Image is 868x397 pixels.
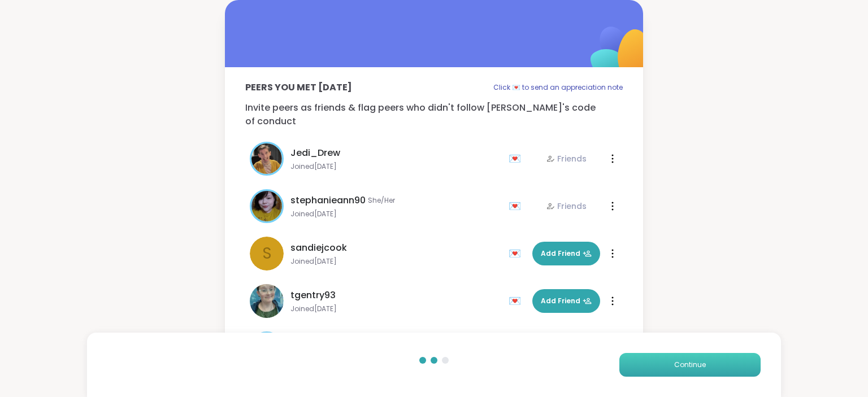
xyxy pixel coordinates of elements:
div: Friends [546,153,587,164]
img: stephanieann90 [251,191,282,221]
div: 💌 [509,245,526,263]
div: Friends [546,200,587,212]
span: tgentry93 [290,289,336,302]
p: Click 💌 to send an appreciation note [493,81,623,94]
span: Jedi_Drew [290,146,340,160]
button: Add Friend [532,289,600,313]
span: Joined [DATE] [290,304,502,313]
p: Invite peers as friends & flag peers who didn't follow [PERSON_NAME]'s code of conduct [245,101,623,128]
div: 💌 [509,150,526,168]
img: tgentry93 [250,284,284,318]
span: Joined [DATE] [290,210,502,219]
span: She/Her [368,196,395,205]
img: Jedi_Drew [251,143,282,174]
span: sandiejcook [290,241,347,255]
button: Add Friend [532,242,600,265]
span: Add Friend [541,296,592,306]
span: Continue [674,360,706,370]
span: Add Friend [541,248,592,259]
p: Peers you met [DATE] [245,81,352,94]
div: 💌 [509,197,526,215]
span: stephanieann90 [290,194,366,207]
div: 💌 [509,292,526,310]
button: Continue [619,353,761,377]
span: Joined [DATE] [290,257,502,266]
span: Joined [DATE] [290,162,502,171]
span: s [262,242,272,265]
